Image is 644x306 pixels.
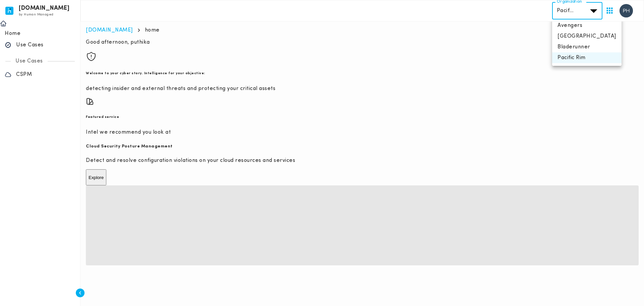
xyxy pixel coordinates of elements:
div: Pacific Rim [552,4,585,17]
img: puthika hok [620,4,633,17]
p: Use Cases [16,42,75,48]
h6: Featured service [86,114,639,121]
p: detecting insider and external threats and protecting your critical assets [86,85,639,92]
a: [DOMAIN_NAME] [86,28,133,33]
p: CSPM [16,71,75,78]
p: Home [5,30,80,37]
li: [GEOGRAPHIC_DATA] [552,31,622,42]
button: User [617,1,636,20]
nav: breadcrumb [86,27,639,34]
p: Good afternoon, puthika [86,39,639,46]
p: Explore [89,175,104,180]
li: Avengers [552,20,622,31]
li: Pacific Rim [552,52,622,63]
img: invicta.io [5,7,13,15]
p: home [145,27,160,34]
h6: Welcome to your cyber story. Intelligence for your objective: [86,70,639,77]
h6: [DOMAIN_NAME] [19,6,70,11]
p: Use Cases [11,58,48,64]
h5: Cloud Security Posture Management [86,143,639,150]
p: Detect and resolve configuration violations on your cloud resources and services [86,157,639,164]
li: Bladerunner [552,42,622,52]
p: Intel we recommend you look at [86,129,639,136]
span: by Human Managed [19,13,53,16]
